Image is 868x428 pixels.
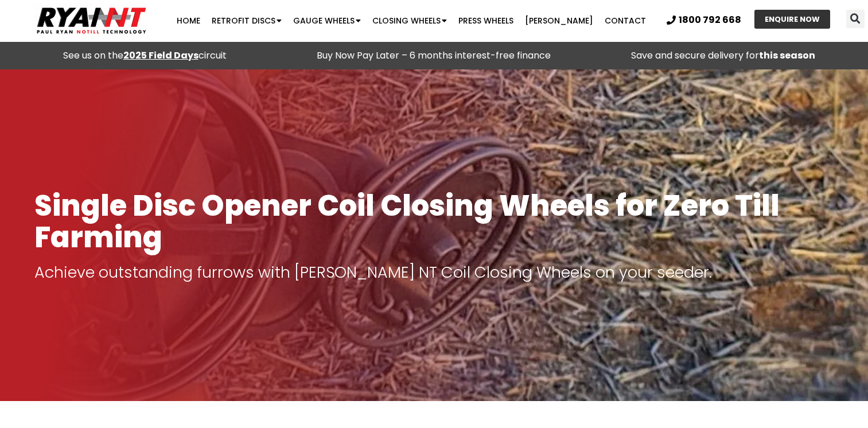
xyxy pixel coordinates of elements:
nav: Menu [168,9,654,32]
p: Achieve outstanding furrows with [PERSON_NAME] NT Coil Closing Wheels on your seeder. [34,264,834,281]
a: Press Wheels [453,9,519,32]
img: Ryan NT logo [34,3,149,38]
a: [PERSON_NAME] [519,9,599,32]
a: Closing Wheels [367,9,453,32]
a: Gauge Wheels [287,9,367,32]
p: Save and secure delivery for [585,48,862,64]
a: Retrofit Discs [206,9,287,32]
span: ENQUIRE NOW [765,15,820,23]
h1: Single Disc Opener Coil Closing Wheels for Zero Till Farming [34,190,834,253]
strong: this season [759,49,815,62]
a: 2025 Field Days [123,49,198,62]
a: ENQUIRE NOW [754,10,830,29]
span: 1800 792 668 [679,15,741,25]
a: Home [171,9,206,32]
a: 1800 792 668 [667,15,741,25]
div: Search [846,10,865,28]
div: See us on the circuit [6,48,283,64]
p: Buy Now Pay Later – 6 months interest-free finance [295,48,573,64]
a: Contact [599,9,652,32]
